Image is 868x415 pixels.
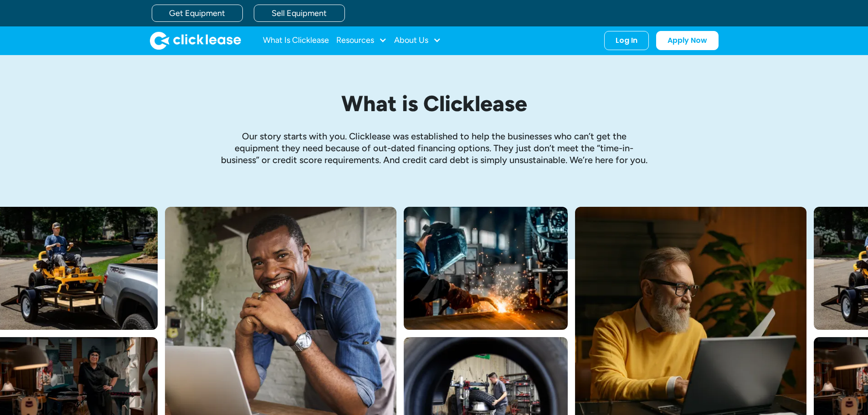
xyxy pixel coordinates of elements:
[616,36,637,45] div: Log In
[394,31,441,50] div: About Us
[220,130,648,166] p: Our story starts with you. Clicklease was established to help the businesses who can’t get the eq...
[150,31,241,50] a: home
[336,31,387,50] div: Resources
[404,207,568,330] img: A welder in a large mask working on a large pipe
[152,5,243,22] a: Get Equipment
[220,92,648,116] h1: What is Clicklease
[656,31,719,50] a: Apply Now
[150,31,241,50] img: Clicklease logo
[254,5,345,22] a: Sell Equipment
[263,31,329,50] a: What Is Clicklease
